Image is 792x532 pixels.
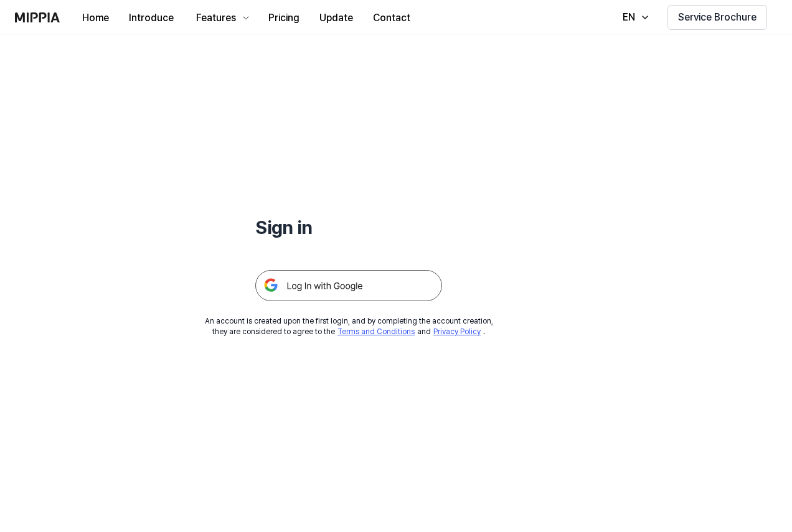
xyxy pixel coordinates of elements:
button: Introduce [119,6,184,30]
div: EN [620,10,638,25]
button: Contact [363,6,420,30]
h1: Sign in [255,214,442,240]
div: An account is created upon the first login, and by completing the account creation, they are cons... [205,316,493,337]
a: Privacy Policy [433,327,481,336]
button: Update [309,6,363,30]
img: 구글 로그인 버튼 [255,270,442,301]
button: EN [610,5,658,30]
a: Update [309,1,363,35]
button: Home [72,6,119,30]
img: logo [15,12,60,22]
a: Terms and Conditions [337,327,415,336]
div: Features [194,11,238,26]
button: Features [184,6,258,30]
button: Pricing [258,6,309,30]
button: Service Brochure [667,5,767,30]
